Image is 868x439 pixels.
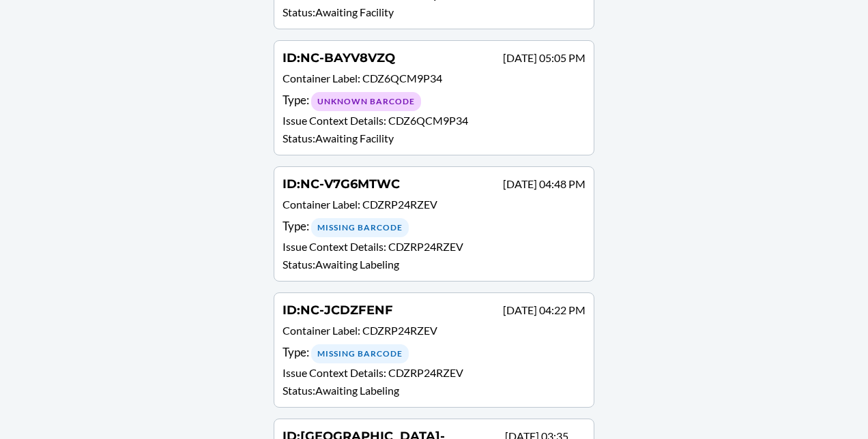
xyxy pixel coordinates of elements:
span: CDZRP24RZEV [362,198,437,211]
p: Issue Context Details : [283,365,585,381]
p: Issue Context Details : [283,239,585,255]
p: Status : Awaiting Labeling [283,256,585,273]
p: Container Label : [283,70,585,90]
a: ID:NC-JCDZFENF[DATE] 04:22 PMContainer Label: CDZRP24RZEVType: Missing BarcodeIssue Context Detai... [274,292,594,408]
div: Missing Barcode [311,218,409,237]
a: ID:NC-BAYV8VZQ[DATE] 05:05 PMContainer Label: CDZ6QCM9P34Type: Unknown BarcodeIssue Context Detai... [274,40,594,155]
span: NC-V7G6MTWC [300,177,400,192]
p: [DATE] 04:48 PM [503,176,585,192]
p: [DATE] 04:22 PM [503,302,585,318]
p: Issue Context Details : [283,112,585,129]
p: Container Label : [283,322,585,342]
p: Status : Awaiting Facility [283,130,585,147]
h4: ID : [283,175,400,193]
div: Type : [283,217,585,237]
div: Missing Barcode [311,344,409,363]
span: CDZRP24RZEV [362,324,437,337]
div: Type : [283,344,585,363]
span: CDZ6QCM9P34 [362,72,442,85]
div: Unknown Barcode [311,92,421,111]
a: ID:NC-V7G6MTWC[DATE] 04:48 PMContainer Label: CDZRP24RZEVType: Missing BarcodeIssue Context Detai... [274,166,594,282]
span: NC-JCDZFENF [300,303,393,318]
span: CDZ6QCM9P34 [388,114,468,127]
span: CDZRP24RZEV [388,240,463,253]
p: [DATE] 05:05 PM [503,50,585,66]
div: Type : [283,91,585,111]
span: CDZRP24RZEV [388,366,463,379]
h4: ID : [283,301,393,319]
p: Status : Awaiting Facility [283,4,585,20]
h4: ID : [283,49,395,67]
p: Status : Awaiting Labeling [283,382,585,399]
p: Container Label : [283,196,585,216]
span: NC-BAYV8VZQ [300,50,395,65]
